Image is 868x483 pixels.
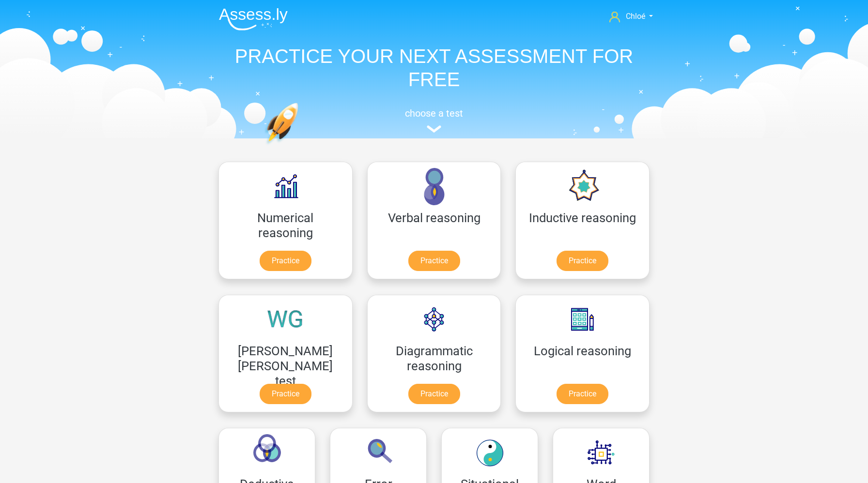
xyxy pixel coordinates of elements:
a: Practice [260,384,311,404]
img: assessment [427,125,441,133]
a: Practice [260,251,311,271]
h1: PRACTICE YOUR NEXT ASSESSMENT FOR FREE [211,45,657,91]
img: practice [264,103,336,190]
img: Assessly [219,8,288,30]
a: Practice [557,384,608,404]
a: Practice [408,251,460,271]
a: Practice [557,251,608,271]
a: Practice [408,384,460,404]
h5: choose a test [211,107,657,119]
span: Chloé [626,12,645,21]
a: Chloé [605,11,657,22]
a: choose a test [211,107,657,133]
